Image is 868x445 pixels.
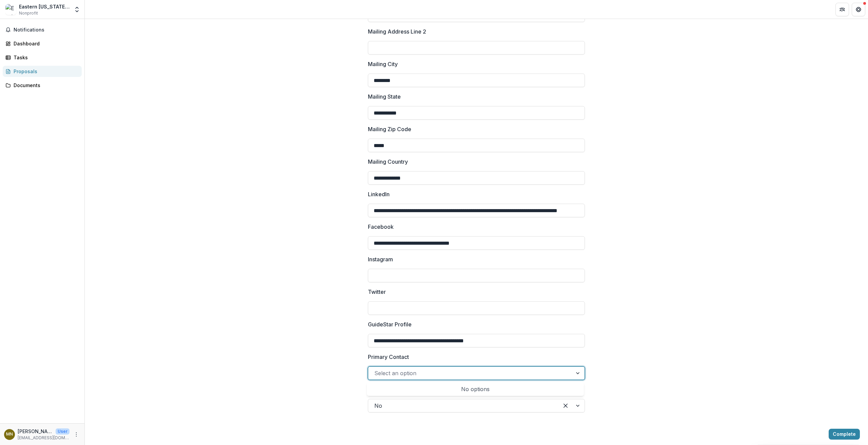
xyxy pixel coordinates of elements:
button: Complete [829,429,860,440]
button: Partners [835,3,849,16]
button: Open entity switcher [72,3,82,16]
a: Documents [3,80,82,91]
p: Mailing State [368,93,401,101]
p: [PERSON_NAME] [18,428,53,435]
div: Michael Nogelo [6,432,13,437]
span: Nonprofit [19,10,38,16]
img: Eastern Connecticut Workforce Investment Board [5,4,16,15]
p: Primary Contact [368,353,409,361]
a: Dashboard [3,38,82,49]
p: Facebook [368,223,394,231]
p: Mailing Zip Code [368,125,411,133]
p: Twitter [368,288,386,296]
p: User [56,428,70,434]
p: Instagram [368,255,393,263]
div: Select options list [367,382,584,396]
div: Documents [14,82,76,89]
span: Notifications [14,27,79,33]
p: Mailing Country [368,158,408,166]
div: Dashboard [14,40,76,47]
button: More [72,430,80,439]
p: GuideStar Profile [368,320,412,328]
a: Tasks [3,52,82,63]
p: Mailing City [368,60,398,68]
div: Proposals [14,68,76,75]
a: Proposals [3,66,82,77]
button: Get Help [852,3,865,16]
p: LinkedIn [368,190,390,198]
p: Mailing Address Line 2 [368,27,426,36]
button: Notifications [3,24,82,35]
div: Eastern [US_STATE] Workforce Investment Board [19,3,70,10]
div: Clear selected options [560,400,571,411]
div: Tasks [14,54,76,61]
div: No options [368,382,583,396]
p: [EMAIL_ADDRESS][DOMAIN_NAME] [18,435,70,441]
